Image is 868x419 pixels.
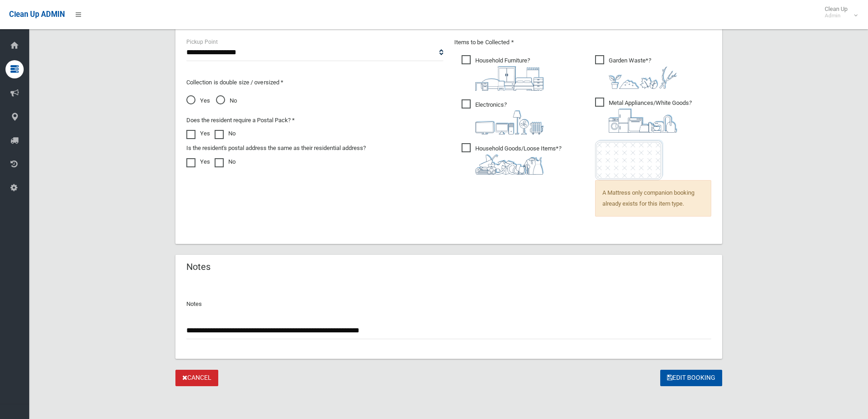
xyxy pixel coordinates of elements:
img: 36c1b0289cb1767239cdd3de9e694f19.png [609,109,677,133]
header: Notes [175,258,221,276]
span: Electronics [462,99,544,134]
i: ? [475,57,544,91]
span: Yes [186,95,210,106]
label: Yes [186,156,210,167]
label: No [215,128,236,139]
i: ? [609,57,677,89]
span: Household Furniture [462,55,544,91]
span: Garden Waste* [595,55,677,89]
span: A Mattress only companion booking already exists for this item type. [595,180,711,217]
button: Edit Booking [660,370,722,387]
small: Admin [825,12,847,19]
p: Items to be Collected * [454,37,711,48]
label: Is the resident's postal address the same as their residential address? [186,143,366,154]
img: e7408bece873d2c1783593a074e5cb2f.png [595,140,663,180]
span: Metal Appliances/White Goods [595,98,692,133]
span: Clean Up ADMIN [9,10,65,19]
i: ? [475,145,561,175]
span: Household Goods/Loose Items* [462,143,561,175]
label: Yes [186,128,210,139]
p: Notes [186,299,711,310]
span: No [216,95,237,106]
a: Cancel [175,370,218,387]
i: ? [475,101,544,134]
img: 4fd8a5c772b2c999c83690221e5242e0.png [609,66,677,89]
p: Collection is double size / oversized * [186,77,443,88]
label: No [215,156,236,167]
label: Does the resident require a Postal Pack? * [186,115,295,126]
i: ? [609,99,692,133]
img: aa9efdbe659d29b613fca23ba79d85cb.png [475,66,544,91]
span: Clean Up [820,5,857,19]
img: 394712a680b73dbc3d2a6a3a7ffe5a07.png [475,110,544,134]
img: b13cc3517677393f34c0a387616ef184.png [475,154,544,175]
